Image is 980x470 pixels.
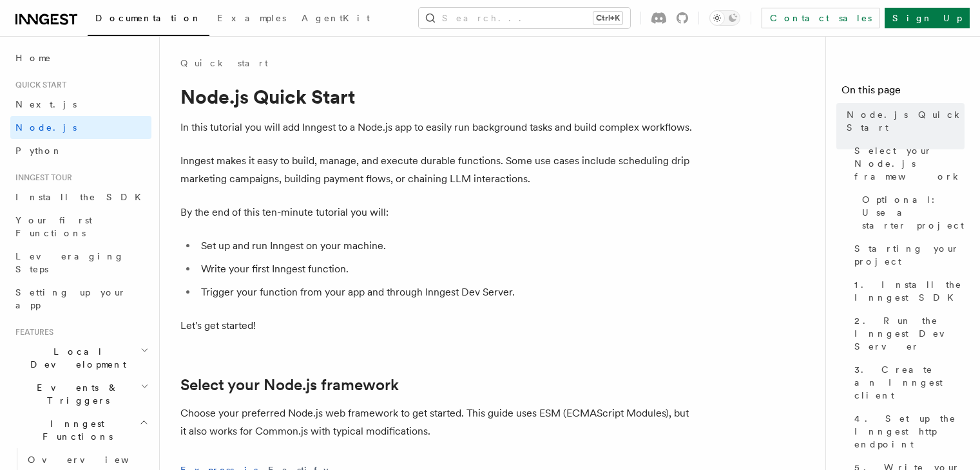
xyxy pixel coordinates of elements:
[10,381,140,407] span: Events & Triggers
[593,12,622,24] kbd: Ctrl+K
[88,4,209,36] a: Documentation
[10,412,151,448] button: Inngest Functions
[10,93,151,116] a: Next.js
[854,363,965,402] span: 3. Create an Inngest client
[15,99,77,109] span: Next.js
[197,237,696,255] li: Set up and run Inngest on your machine.
[217,13,286,23] span: Examples
[10,376,151,412] button: Events & Triggers
[15,192,149,202] span: Install the SDK
[28,455,160,465] span: Overview
[180,376,399,394] a: Select your Node.js framework
[180,317,696,335] p: Let's get started!
[854,242,965,268] span: Starting your project
[762,8,879,28] a: Contact sales
[862,193,965,232] span: Optional: Use a starter project
[849,407,965,456] a: 4. Set up the Inngest http endpoint
[15,215,92,238] span: Your first Functions
[197,283,696,301] li: Trigger your function from your app and through Inngest Dev Server.
[854,278,965,304] span: 1. Install the Inngest SDK
[10,173,72,183] span: Inngest tour
[15,146,62,156] span: Python
[10,116,151,139] a: Node.js
[10,80,66,90] span: Quick start
[15,52,52,64] span: Home
[709,10,740,26] button: Toggle dark mode
[849,237,965,273] a: Starting your project
[849,309,965,358] a: 2. Run the Inngest Dev Server
[419,8,630,28] button: Search...Ctrl+K
[180,203,696,221] p: By the end of this ten-minute tutorial you will:
[95,13,202,23] span: Documentation
[10,327,53,337] span: Features
[10,209,151,245] a: Your first Functions
[10,417,139,443] span: Inngest Functions
[10,185,151,209] a: Install the SDK
[847,108,965,134] span: Node.js Quick Start
[849,139,965,188] a: Select your Node.js framework
[10,139,151,162] a: Python
[885,8,970,28] a: Sign Up
[841,82,965,103] h4: On this page
[180,85,696,108] h1: Node.js Quick Start
[209,4,294,35] a: Examples
[849,358,965,407] a: 3. Create an Inngest client
[854,144,965,183] span: Select your Node.js framework
[294,4,378,35] a: AgentKit
[197,260,696,278] li: Write your first Inngest function.
[10,281,151,317] a: Setting up your app
[180,118,696,136] p: In this tutorial you will add Inngest to a Node.js app to easily run background tasks and build c...
[180,152,696,188] p: Inngest makes it easy to build, manage, and execute durable functions. Some use cases include sch...
[302,13,370,23] span: AgentKit
[841,103,965,139] a: Node.js Quick Start
[15,287,126,310] span: Setting up your app
[10,245,151,281] a: Leveraging Steps
[857,188,965,237] a: Optional: Use a starter project
[10,345,140,371] span: Local Development
[180,57,268,70] a: Quick start
[180,404,696,440] p: Choose your preferred Node.js web framework to get started. This guide uses ESM (ECMAScript Modul...
[10,340,151,376] button: Local Development
[854,412,965,451] span: 4. Set up the Inngest http endpoint
[849,273,965,309] a: 1. Install the Inngest SDK
[15,251,124,274] span: Leveraging Steps
[10,46,151,70] a: Home
[854,314,965,353] span: 2. Run the Inngest Dev Server
[15,122,77,133] span: Node.js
